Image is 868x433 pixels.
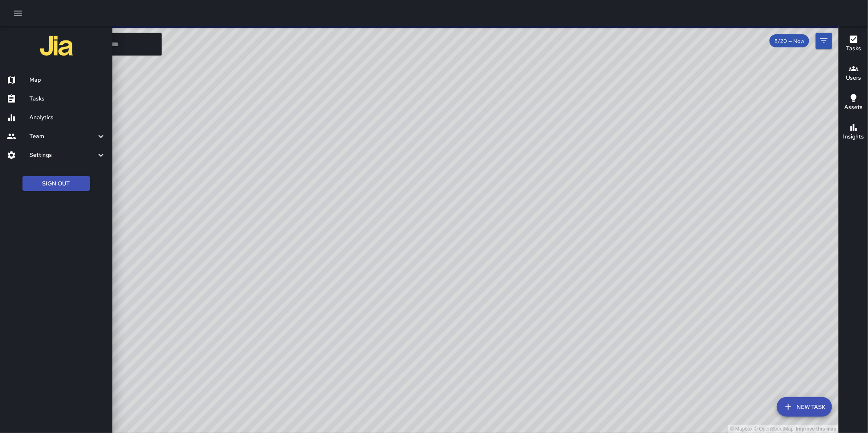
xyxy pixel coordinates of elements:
[846,74,861,83] h6: Users
[844,103,863,112] h6: Assets
[843,132,864,141] h6: Insights
[40,29,73,62] img: jia-logo
[846,44,861,53] h6: Tasks
[29,76,106,85] h6: Map
[29,94,106,103] h6: Tasks
[22,176,90,191] button: Sign Out
[29,151,96,160] h6: Settings
[29,132,96,141] h6: Team
[777,397,832,417] button: New Task
[29,113,106,122] h6: Analytics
